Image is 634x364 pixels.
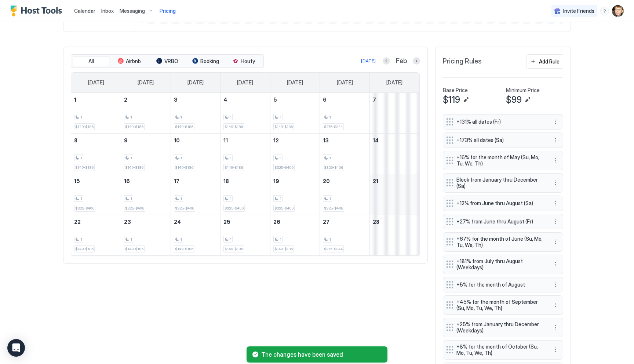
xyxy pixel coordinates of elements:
span: $275-$344 [324,124,343,129]
span: 6 [323,97,327,103]
div: menu [551,260,560,269]
span: $119 [443,94,460,105]
button: More options [551,178,560,187]
div: [DATE] [361,58,376,64]
span: 1 [180,237,182,242]
span: Pricing [160,8,176,14]
span: +181% from July thru August (Weekdays) [456,258,544,271]
span: 27 [323,219,329,225]
span: Airbnb [126,58,141,65]
span: 1 [80,196,82,201]
a: February 2, 2026 [121,93,171,106]
a: Calendar [74,7,95,15]
span: [DATE] [237,79,253,86]
a: February 4, 2026 [221,93,270,106]
div: menu [551,117,560,126]
a: February 8, 2026 [71,134,121,147]
span: $325-$406 [274,206,294,211]
span: [DATE] [337,79,353,86]
span: 1 [280,237,281,242]
span: 1 [80,156,82,160]
span: 13 [323,137,329,143]
span: 1 [180,115,182,120]
span: 15 [74,178,80,184]
div: menu [600,7,609,15]
a: February 17, 2026 [171,174,221,188]
td: February 28, 2026 [369,215,419,255]
span: 25 [223,219,230,225]
span: [DATE] [187,79,204,86]
span: $325-$406 [274,165,294,170]
span: 2 [124,97,127,103]
span: +16% for the month of May (Su, Mo, Tu, We, Th) [456,154,544,167]
span: $149-$186 [75,247,94,251]
button: More options [551,237,560,246]
span: 18 [223,178,229,184]
td: February 23, 2026 [121,215,171,255]
div: User profile [612,5,624,17]
span: 1 [130,196,132,201]
span: Block from January thru December (Sa) [456,176,544,189]
a: February 7, 2026 [370,93,419,106]
a: February 5, 2026 [270,93,320,106]
td: February 26, 2026 [270,215,320,255]
span: $325-$406 [324,206,343,211]
span: +45% for the month of September (Su, Mo, Tu, We, Th) [456,299,544,312]
span: $149-$186 [274,247,293,251]
span: 23 [124,219,131,225]
td: February 21, 2026 [369,174,419,215]
td: February 18, 2026 [221,174,270,215]
span: Calendar [74,8,95,14]
span: 1 [74,97,76,103]
td: February 13, 2026 [320,133,370,174]
span: [DATE] [287,79,303,86]
span: 4 [223,97,227,103]
span: 17 [174,178,179,184]
td: February 4, 2026 [221,93,270,134]
span: $149-$186 [175,124,193,129]
div: menu [551,301,560,309]
span: $325-$406 [75,206,94,211]
span: [DATE] [88,79,104,86]
a: Thursday [280,73,310,92]
span: Minimum Price [506,87,540,94]
td: February 6, 2026 [320,93,370,134]
span: 1 [329,156,331,160]
button: More options [551,280,560,289]
span: 1 [180,196,182,201]
span: 1 [130,156,132,160]
td: February 17, 2026 [171,174,221,215]
a: Host Tools Logo [10,6,65,17]
span: 1 [280,156,281,160]
div: Open Intercom Messenger [7,339,25,357]
a: February 24, 2026 [171,215,221,229]
div: menu [551,280,560,289]
span: 1 [80,237,82,242]
td: February 7, 2026 [369,93,419,134]
span: +173% all dates (Sa) [456,137,544,143]
span: [DATE] [386,79,402,86]
div: menu [551,156,560,165]
a: Friday [329,73,360,92]
div: menu [551,217,560,226]
a: February 3, 2026 [171,93,221,106]
a: February 11, 2026 [221,134,270,147]
a: February 21, 2026 [370,174,419,188]
a: February 12, 2026 [270,134,320,147]
a: February 6, 2026 [320,93,369,106]
button: Previous month [383,57,390,65]
span: $149-$186 [175,247,193,251]
a: Inbox [101,7,114,15]
span: 20 [323,178,330,184]
span: +67% for the month of June (Su, Mo, Tu, We, Th) [456,236,544,248]
td: February 12, 2026 [270,133,320,174]
td: February 8, 2026 [71,133,121,174]
span: Messaging [120,8,145,14]
span: 1 [230,237,232,242]
div: menu [551,237,560,246]
span: 1 [230,115,232,120]
span: 3 [174,97,178,103]
span: $149-$186 [225,247,243,251]
button: More options [551,301,560,309]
